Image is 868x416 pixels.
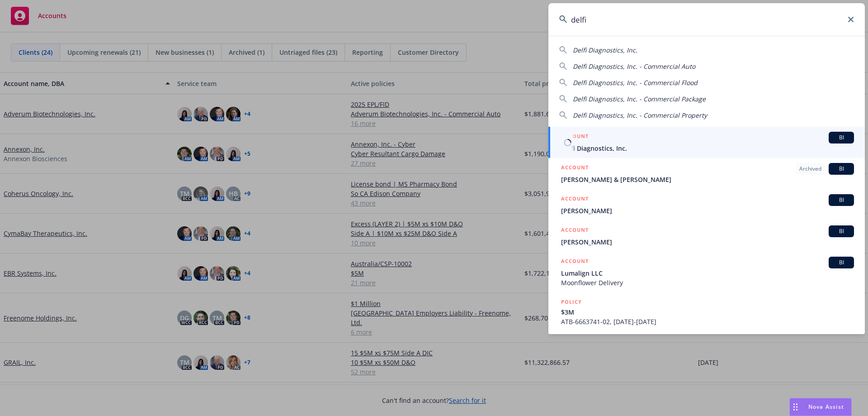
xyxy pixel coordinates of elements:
[548,158,865,189] a: ACCOUNTArchivedBI[PERSON_NAME] & [PERSON_NAME]
[832,227,850,235] span: BI
[561,175,854,184] span: [PERSON_NAME] & [PERSON_NAME]
[561,317,854,326] span: ATB-6663741-02, [DATE]-[DATE]
[548,220,865,252] a: ACCOUNTBI[PERSON_NAME]
[573,95,706,103] span: Delfi Diagnostics, Inc. - Commercial Package
[808,403,844,411] span: Nova Assist
[548,292,865,331] a: POLICY$3MATB-6663741-02, [DATE]-[DATE]
[832,134,850,142] span: BI
[573,78,698,87] span: Delfi Diagnostics, Inc. - Commercial Flood
[561,206,854,215] span: [PERSON_NAME]
[561,163,589,174] h5: ACCOUNT
[799,165,821,173] span: Archived
[561,132,589,143] h5: ACCOUNT
[561,143,854,153] span: Delfi Diagnostics, Inc.
[832,258,850,267] span: BI
[561,278,854,287] span: Moonflower Delivery
[561,225,589,236] h5: ACCOUNT
[573,62,695,71] span: Delfi Diagnostics, Inc. - Commercial Auto
[561,268,854,278] span: Lumalign LLC
[548,3,865,36] input: Search...
[548,189,865,220] a: ACCOUNTBI[PERSON_NAME]
[561,194,589,205] h5: ACCOUNT
[561,307,854,317] span: $3M
[561,297,582,306] h5: POLICY
[561,257,589,268] h5: ACCOUNT
[790,398,801,416] div: Drag to move
[561,237,854,247] span: [PERSON_NAME]
[573,46,637,54] span: Delfi Diagnostics, Inc.
[548,127,865,158] a: ACCOUNTBIDelfi Diagnostics, Inc.
[548,252,865,292] a: ACCOUNTBILumalign LLCMoonflower Delivery
[832,196,850,204] span: BI
[573,111,707,120] span: Delfi Diagnostics, Inc. - Commercial Property
[832,165,850,173] span: BI
[789,398,852,416] button: Nova Assist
